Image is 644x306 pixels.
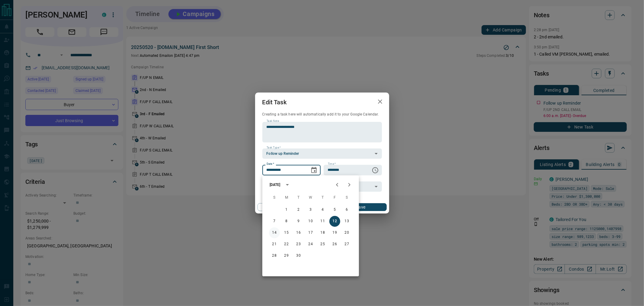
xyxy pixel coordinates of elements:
button: 3 [305,204,316,215]
button: 8 [281,216,292,227]
button: 12 [329,216,340,227]
button: 5 [329,204,340,215]
button: 11 [317,216,328,227]
label: Time [328,162,336,166]
div: [DATE] [270,182,280,187]
button: 27 [341,239,352,250]
button: 17 [305,227,316,238]
label: Task Note [267,119,279,123]
span: Monday [281,192,292,204]
button: 18 [317,227,328,238]
button: 29 [281,250,292,261]
button: 16 [293,227,304,238]
button: 21 [269,239,280,250]
button: 25 [317,239,328,250]
button: 24 [305,239,316,250]
button: 19 [329,227,340,238]
button: 2 [293,204,304,215]
button: Previous month [331,179,343,191]
button: 7 [269,216,280,227]
button: calendar view is open, switch to year view [282,180,293,190]
button: Choose time, selected time is 6:00 AM [369,164,381,176]
button: 6 [341,204,352,215]
p: Creating a task here will automatically add it to your Google Calendar. [262,112,382,117]
button: 26 [329,239,340,250]
span: Thursday [317,192,328,204]
button: Cancel [258,203,309,211]
button: 4 [317,204,328,215]
button: 30 [293,250,304,261]
button: Save [335,203,386,211]
label: Date [267,162,274,166]
h2: Edit Task [255,93,294,112]
button: 28 [269,250,280,261]
span: Friday [329,192,340,204]
button: Next month [343,179,355,191]
label: Task Type [267,146,281,150]
button: Choose date, selected date is Sep 12, 2025 [308,164,320,176]
button: 20 [341,227,352,238]
span: Saturday [341,192,352,204]
button: 23 [293,239,304,250]
div: Follow up Reminder [262,148,382,159]
button: 14 [269,227,280,238]
button: 1 [281,204,292,215]
button: 13 [341,216,352,227]
span: Sunday [269,192,280,204]
span: Tuesday [293,192,304,204]
button: 10 [305,216,316,227]
button: 9 [293,216,304,227]
button: 22 [281,239,292,250]
span: Wednesday [305,192,316,204]
button: 15 [281,227,292,238]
